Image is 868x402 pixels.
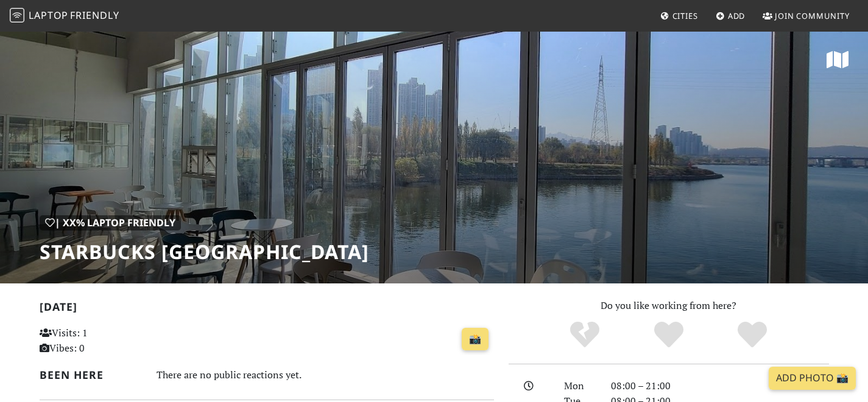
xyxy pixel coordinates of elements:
span: Cities [672,10,698,21]
a: Add Photo 📸 [769,367,856,390]
div: Yes [627,320,711,350]
h2: Been here [40,369,143,381]
img: LaptopFriendly [10,8,24,23]
a: Cities [655,5,703,27]
p: Visits: 1 Vibes: 0 [40,325,182,356]
div: 08:00 – 21:00 [604,378,836,394]
p: Do you like working from here? [509,298,829,314]
div: Definitely! [710,320,794,350]
span: Friendly [70,9,119,22]
div: | XX% Laptop Friendly [40,215,181,231]
span: Join Community [775,10,850,21]
a: LaptopFriendly LaptopFriendly [10,5,119,27]
a: 📸 [462,328,489,351]
div: There are no public reactions yet. [157,366,494,384]
span: Laptop [29,9,68,22]
a: Add [711,5,750,27]
div: Mon [557,378,603,394]
div: No [543,320,627,350]
h2: [DATE] [40,300,494,318]
a: Join Community [758,5,855,27]
h1: Starbucks [GEOGRAPHIC_DATA] [40,240,369,263]
span: Add [728,10,746,21]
